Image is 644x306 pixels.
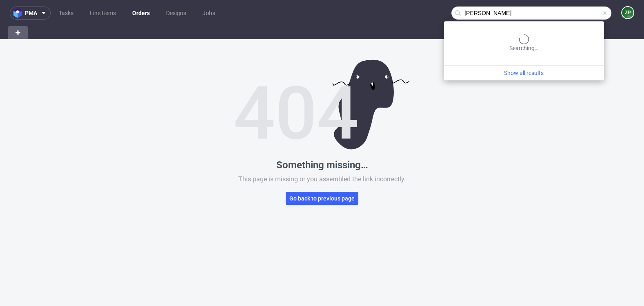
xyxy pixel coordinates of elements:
p: Something missing… [276,159,368,171]
span: Go back to previous page [289,196,355,201]
span: pma [25,10,37,16]
button: Go back to previous page [286,192,358,205]
figcaption: ZP [622,7,633,18]
button: pma [10,7,51,20]
div: Searching… [447,34,601,52]
a: Show all results [447,69,601,77]
a: Line Items [85,7,121,20]
a: Orders [127,7,155,20]
a: Jobs [198,7,220,20]
img: logo [13,9,25,18]
img: Error image [235,59,409,150]
a: Designs [161,7,191,20]
p: This page is missing or you assembled the link incorrectly. [238,175,406,184]
a: Tasks [54,7,78,20]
